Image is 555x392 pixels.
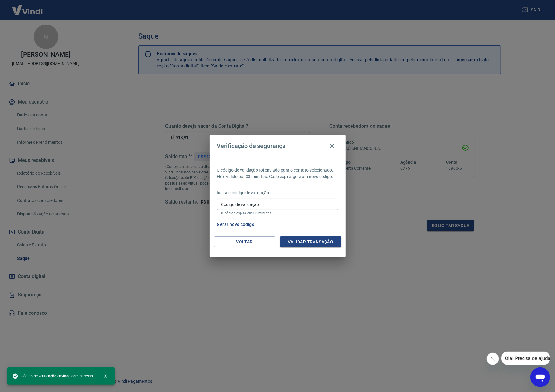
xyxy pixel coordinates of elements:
[280,236,341,248] button: Validar transação
[530,367,550,387] iframe: Botão para abrir a janela de mensagens
[214,236,275,248] button: Voltar
[221,211,334,215] p: O código expira em 03 minutos.
[12,373,94,379] span: Código de verificação enviado com sucesso.
[215,219,257,230] button: Gerar novo código
[217,190,338,196] p: Insira o código de validação
[217,167,338,180] p: O código de validação foi enviado para o contato selecionado. Ele é válido por 03 minutos. Caso e...
[487,353,499,365] iframe: Fechar mensagem
[217,142,286,150] h4: Verificação de segurança
[4,4,51,9] span: Olá! Precisa de ajuda?
[501,352,550,365] iframe: Mensagem da empresa
[99,369,112,383] button: close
